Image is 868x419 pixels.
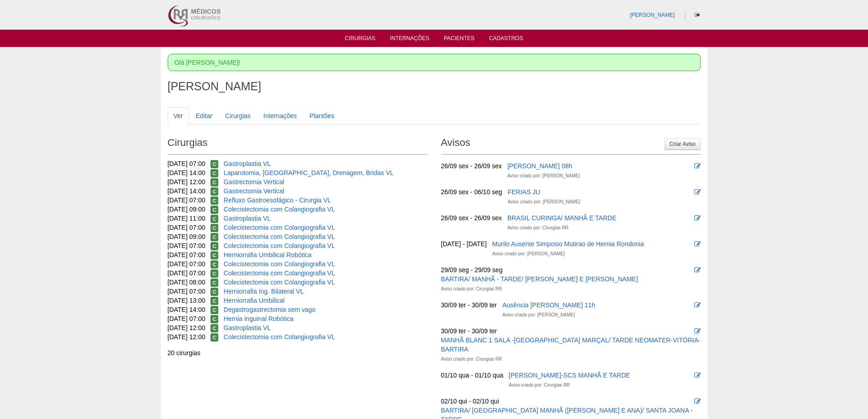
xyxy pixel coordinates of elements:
span: Confirmada [211,315,218,323]
span: [DATE] 09:00 [168,233,205,240]
span: [DATE] 08:00 [168,279,205,286]
a: Laparotomia, [GEOGRAPHIC_DATA], Drenagem, Bridas VL [224,169,394,176]
div: 26/09 sex - 06/10 seg [441,187,503,197]
span: Confirmada [211,224,218,232]
a: Colecistectomia com Colangiografia VL [224,242,335,249]
div: Aviso criado por: Cirurgias RR [441,355,502,364]
span: Confirmada [211,324,218,332]
span: [DATE] 07:00 [168,197,205,204]
div: [DATE] - [DATE] [441,239,487,248]
a: Herniorrafia Umbilical [224,297,285,304]
div: 02/10 qui - 02/10 qui [441,397,499,406]
a: Ver [168,107,189,124]
a: Gastrectomia Vertical [224,187,284,195]
span: [DATE] 07:00 [168,251,205,259]
span: Confirmada [211,251,218,259]
span: [DATE] 07:00 [168,224,205,231]
h2: Cirurgias [168,134,427,155]
a: Internações [257,107,303,124]
a: Plantões [303,107,340,124]
span: [DATE] 14:00 [168,187,205,195]
i: Editar [694,398,701,404]
span: [DATE] 07:00 [168,242,205,249]
span: [DATE] 13:00 [168,297,205,304]
a: Gastroplastia VL [224,160,271,167]
span: [DATE] 12:00 [168,324,205,331]
div: Aviso criado por: Cirurgias RR [507,223,568,233]
span: Confirmada [211,197,218,205]
span: Confirmada [211,160,218,168]
a: MANHÃ BLANC 1 SALA -[GEOGRAPHIC_DATA] MARÇAL/ TARDE NEOMATER-VITÓRIA-BARTIRA [441,336,701,353]
span: Confirmada [211,260,218,269]
a: Pacientes [444,35,474,44]
span: [DATE] 07:00 [168,160,205,167]
a: Ausência [PERSON_NAME] 11h [502,301,595,309]
div: Aviso criado por: [PERSON_NAME] [508,197,580,207]
span: [DATE] 09:00 [168,206,205,213]
div: 01/10 qua - 01/10 qua [441,371,503,380]
span: Confirmada [211,297,218,305]
span: Confirmada [211,178,218,186]
span: Confirmada [211,306,218,314]
a: BRASIL CURINGA/ MANHÃ E TARDE [507,214,616,222]
i: Sair [695,12,700,18]
a: [PERSON_NAME] 08h [507,162,572,170]
i: Editar [694,328,701,334]
a: Gastroplastia VL [224,324,271,331]
a: Cirurgias [345,35,375,44]
span: [DATE] 07:00 [168,315,205,322]
div: 20 cirurgias [168,348,427,357]
div: 30/09 ter - 30/09 ter [441,326,497,336]
span: Confirmada [211,187,218,196]
a: Colecistectomia com Colangiografia VL [224,269,335,277]
span: Confirmada [211,269,218,278]
a: Colecistectomia com Colangiografia VL [224,333,335,341]
span: [DATE] 12:00 [168,178,205,186]
span: Confirmada [211,288,218,296]
div: 29/09 seg - 29/09 seg [441,265,503,274]
div: Aviso criado por: Cirurgias RR [509,381,570,390]
a: [PERSON_NAME]-SCS MANHÃ E TARDE [509,372,630,379]
a: Refluxo Gastroesofágico - Cirurgia VL [224,197,331,204]
i: Editar [694,372,701,378]
span: Confirmada [211,279,218,287]
a: Colecistectomia com Colangiografia VL [224,260,335,268]
a: Gastroplastia VL [224,215,271,222]
a: Cirurgias [219,107,257,124]
a: Murilo Ausente Simposio Mutirao de Hernia Rondonia [492,240,644,248]
div: Aviso criado por: [PERSON_NAME] [502,310,575,320]
a: BARTIRA/ MANHÃ - TARDE/ [PERSON_NAME] E [PERSON_NAME] [441,275,638,283]
span: [DATE] 14:00 [168,169,205,176]
a: Hernia Inguinal Robótica [224,315,293,322]
a: Editar [190,107,219,124]
div: Aviso criado por: Cirurgias RR [441,285,502,294]
a: Criar Aviso [664,138,700,150]
span: Confirmada [211,242,218,250]
a: Cadastros [489,35,523,44]
a: Gastrectomia Vertical [224,178,284,186]
div: 30/09 ter - 30/09 ter [441,300,497,310]
span: Confirmada [211,206,218,214]
i: Editar [694,189,701,195]
span: Confirmada [211,169,218,177]
i: Editar [694,267,701,273]
i: Editar [694,302,701,308]
i: Editar [694,163,701,169]
span: [DATE] 12:00 [168,333,205,341]
div: Olá [PERSON_NAME]! [168,54,701,71]
h1: [PERSON_NAME] [168,81,701,92]
span: [DATE] 11:00 [168,215,205,222]
span: [DATE] 14:00 [168,306,205,313]
i: Editar [694,215,701,221]
div: Aviso criado por: [PERSON_NAME] [492,249,565,259]
div: Aviso criado por: [PERSON_NAME] [507,171,580,181]
span: [DATE] 07:00 [168,288,205,295]
a: Internações [390,35,430,44]
a: FERIAS JU [508,188,540,196]
span: [DATE] 07:00 [168,269,205,277]
span: [DATE] 07:00 [168,260,205,268]
a: Herniorrafia Umbilical Robótica [224,251,312,259]
a: Colecistectomia com Colangiografia VL [224,233,335,240]
h2: Avisos [441,134,701,155]
div: 26/09 sex - 26/09 sex [441,161,502,171]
